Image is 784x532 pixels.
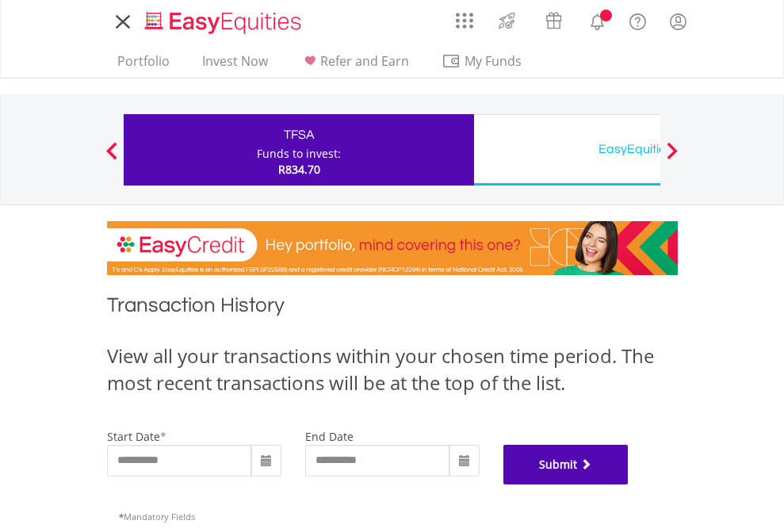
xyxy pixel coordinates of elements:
[142,10,308,36] img: EasyEquities_Logo.png
[658,4,698,39] a: My Profile
[456,12,473,29] img: grid-menu-icon.svg
[278,162,320,177] span: R834.70
[107,291,678,327] h1: Transaction History
[111,53,176,78] a: Portfolio
[107,429,160,444] label: start date
[320,52,409,70] span: Refer and Earn
[107,221,678,275] img: EasyCredit Promotion Banner
[119,511,195,522] span: Mandatory Fields
[618,4,658,36] a: FAQ's and Support
[503,445,629,484] button: Submit
[96,150,128,166] button: Previous
[656,150,688,166] button: Next
[196,53,274,78] a: Invest Now
[446,4,484,29] a: AppsGrid
[294,53,415,78] a: Refer and Earn
[133,124,465,146] div: TFSA
[305,429,354,444] label: end date
[577,4,618,36] a: Notifications
[541,8,567,33] img: vouchers-v2.svg
[139,4,308,36] a: Home page
[442,51,545,71] span: My Funds
[257,146,341,162] div: Funds to invest:
[107,343,678,397] div: View all your transactions within your chosen time period. The most recent transactions will be a...
[530,4,577,33] a: Vouchers
[494,8,520,33] img: thrive-v2.svg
